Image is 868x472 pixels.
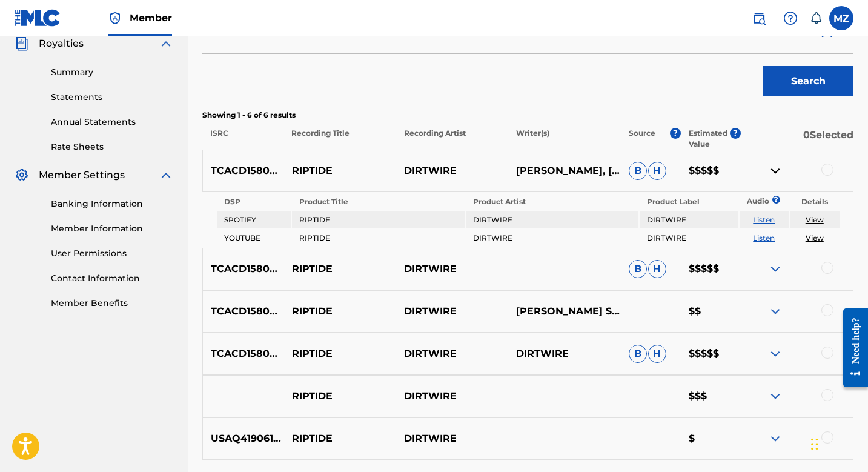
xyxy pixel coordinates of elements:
[829,6,853,30] div: User Menu
[15,9,61,27] img: MLC Logo
[51,141,173,153] a: Rate Sheets
[39,168,125,182] span: Member Settings
[15,36,29,51] img: Royalties
[640,193,738,210] th: Product Label
[396,128,508,150] p: Recording Artist
[217,193,291,210] th: DSP
[806,215,824,224] a: View
[740,196,754,207] p: Audio
[681,431,741,446] p: $
[284,304,396,319] p: RIPTIDE
[51,66,173,79] a: Summary
[202,128,283,150] p: ISRC
[108,11,122,25] img: Top Rightsholder
[741,128,853,150] p: 0 Selected
[396,164,508,178] p: DIRTWIRE
[753,215,775,224] a: Listen
[284,347,396,361] p: RIPTIDE
[783,11,798,25] img: help
[466,230,638,247] td: DIRTWIRE
[508,304,620,319] p: [PERSON_NAME] SARTOREEVAN FRASER
[629,128,655,150] p: Source
[51,198,173,210] a: Banking Information
[284,262,396,276] p: RIPTIDE
[396,304,508,319] p: DIRTWIRE
[629,345,647,363] span: B
[747,6,771,30] a: Public Search
[768,262,783,276] img: expand
[629,162,647,180] span: B
[681,164,741,178] p: $$$$$
[130,11,172,25] span: Member
[508,164,620,178] p: [PERSON_NAME], [PERSON_NAME], [PERSON_NAME]
[203,262,284,276] p: TCACD1580064
[284,164,396,178] p: RIPTIDE
[466,193,638,210] th: Product Artist
[15,168,29,182] img: Member Settings
[203,431,284,446] p: USAQ41906178
[396,262,508,276] p: DIRTWIRE
[159,36,173,51] img: expand
[203,347,284,361] p: TCACD1580064
[681,347,741,361] p: $$$$$
[681,304,741,319] p: $$
[396,347,508,361] p: DIRTWIRE
[217,211,291,228] td: SPOTIFY
[670,128,681,139] span: ?
[396,389,508,404] p: DIRTWIRE
[811,426,818,462] div: Drag
[681,389,741,404] p: $$$
[51,247,173,260] a: User Permissions
[763,66,853,96] button: Search
[292,193,465,210] th: Product Title
[806,233,824,242] a: View
[51,116,173,128] a: Annual Statements
[689,128,730,150] p: Estimated Value
[39,36,84,51] span: Royalties
[768,431,783,446] img: expand
[51,91,173,104] a: Statements
[202,110,853,121] p: Showing 1 - 6 of 6 results
[396,431,508,446] p: DIRTWIRE
[640,211,738,228] td: DIRTWIRE
[768,164,783,178] img: contract
[768,347,783,361] img: expand
[51,222,173,235] a: Member Information
[284,389,396,404] p: RIPTIDE
[51,272,173,285] a: Contact Information
[648,162,666,180] span: H
[292,230,465,247] td: RIPTIDE
[768,304,783,319] img: expand
[752,11,766,25] img: search
[466,211,638,228] td: DIRTWIRE
[648,345,666,363] span: H
[292,211,465,228] td: RIPTIDE
[681,262,741,276] p: $$$$$
[51,297,173,310] a: Member Benefits
[776,196,777,204] span: ?
[768,389,783,404] img: expand
[508,347,620,361] p: DIRTWIRE
[640,230,738,247] td: DIRTWIRE
[753,233,775,242] a: Listen
[778,6,803,30] div: Help
[629,260,647,278] span: B
[284,431,396,446] p: RIPTIDE
[807,414,868,472] iframe: Chat Widget
[810,12,822,24] div: Notifications
[730,128,741,139] span: ?
[203,164,284,178] p: TCACD1580064
[283,128,396,150] p: Recording Title
[834,299,868,397] iframe: Resource Center
[159,168,173,182] img: expand
[648,260,666,278] span: H
[203,304,284,319] p: TCACD1580064
[790,193,839,210] th: Details
[508,128,621,150] p: Writer(s)
[217,230,291,247] td: YOUTUBE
